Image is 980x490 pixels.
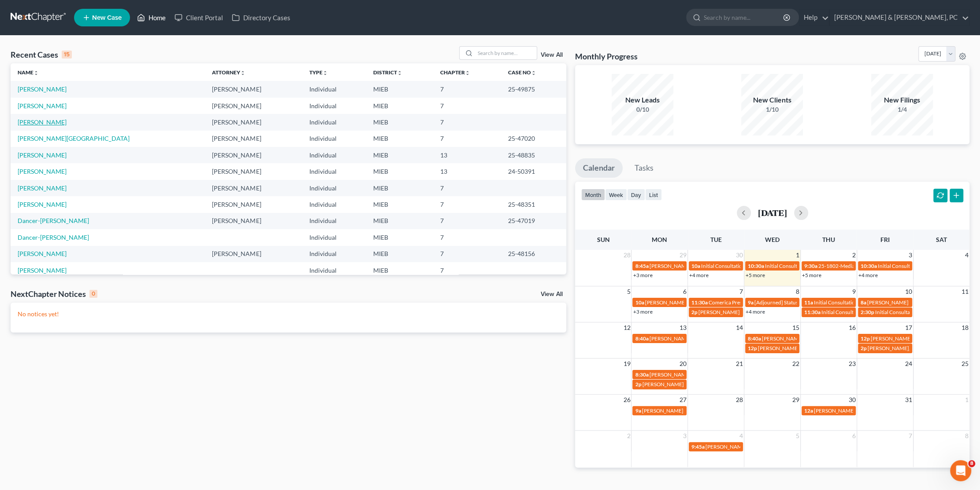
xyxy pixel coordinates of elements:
[433,98,501,114] td: 7
[133,10,170,26] a: Home
[861,263,877,269] span: 10:30a
[701,263,818,269] span: Initial Consultation [15 Minutes] [PERSON_NAME]
[880,236,890,243] span: Fri
[433,196,501,212] td: 7
[366,163,433,179] td: MIEB
[679,250,687,260] span: 29
[791,358,800,369] span: 22
[205,147,302,163] td: [PERSON_NAME]
[397,70,402,76] i: unfold_more
[821,309,938,315] span: Initial Consultation [15 Minutes] [PERSON_NAME]
[704,9,784,26] input: Search by name...
[795,250,800,260] span: 1
[18,217,89,224] a: Dancer-[PERSON_NAME]
[622,250,631,260] span: 28
[705,443,871,450] span: [PERSON_NAME] Pre-Trial [PERSON_NAME] zoom [PHONE_NUMBER]
[18,234,89,241] a: Dancer-[PERSON_NAME]
[33,70,39,76] i: unfold_more
[302,147,366,163] td: Individual
[762,335,956,342] span: [PERSON_NAME] Zoom Hon. [PERSON_NAME] [PHONE_NUMBER] Passcode 1818
[679,395,687,405] span: 27
[627,189,645,201] button: day
[633,272,652,278] a: +3 more
[649,371,768,378] span: [PERSON_NAME]/[PERSON_NAME]- Non Jury Trial
[302,262,366,278] td: Individual
[679,322,687,333] span: 13
[765,236,780,243] span: Wed
[642,407,709,414] span: [PERSON_NAME] [via Zoom]
[795,286,800,297] span: 8
[205,213,302,229] td: [PERSON_NAME]
[302,180,366,196] td: Individual
[433,81,501,97] td: 7
[433,229,501,245] td: 7
[366,81,433,97] td: MIEB
[18,151,67,159] a: [PERSON_NAME]
[851,431,857,441] span: 6
[366,213,433,229] td: MIEB
[964,250,969,260] span: 4
[739,286,744,297] span: 7
[475,47,537,59] input: Search by name...
[804,309,820,315] span: 11:30a
[508,69,536,76] a: Case Nounfold_more
[814,407,913,414] span: [PERSON_NAME] Dispositive Motions Due
[622,395,631,405] span: 26
[302,213,366,229] td: Individual
[366,114,433,130] td: MIEB
[227,10,295,26] a: Directory Cases
[11,49,72,60] div: Recent Cases
[433,114,501,130] td: 7
[936,236,947,243] span: Sat
[575,51,638,62] h3: Monthly Progress
[627,158,661,178] a: Tasks
[433,163,501,179] td: 13
[366,131,433,147] td: MIEB
[205,98,302,114] td: [PERSON_NAME]
[645,189,662,201] button: list
[968,460,975,467] span: 8
[791,395,800,405] span: 29
[691,309,698,315] span: 2p
[635,263,648,269] span: 8:45a
[170,10,227,26] a: Client Portal
[433,213,501,229] td: 7
[709,299,884,306] span: Comerica Presentation at their bank ([PERSON_NAME] [PHONE_NUMBER])
[501,213,566,229] td: 25-47019
[904,395,913,405] span: 31
[682,431,687,441] span: 3
[748,345,757,351] span: 12p
[18,85,67,93] a: [PERSON_NAME]
[649,263,814,269] span: [PERSON_NAME]/[PERSON_NAME]- Motions for Summary Disposition
[433,147,501,163] td: 13
[302,81,366,97] td: Individual
[302,114,366,130] td: Individual
[302,98,366,114] td: Individual
[205,131,302,147] td: [PERSON_NAME]
[18,310,559,318] p: No notices yet!
[373,69,402,76] a: Districtunfold_more
[62,51,72,59] div: 15
[433,246,501,262] td: 7
[908,250,913,260] span: 3
[531,70,536,76] i: unfold_more
[851,286,857,297] span: 9
[871,105,933,114] div: 1/4
[802,272,821,278] a: +5 more
[18,184,67,192] a: [PERSON_NAME]
[851,250,857,260] span: 2
[18,201,67,208] a: [PERSON_NAME]
[830,10,969,26] a: [PERSON_NAME] & [PERSON_NAME], PC
[758,345,832,351] span: [PERSON_NAME] - Trust Signing
[739,431,744,441] span: 4
[861,335,870,342] span: 12p
[691,299,708,306] span: 11:30a
[501,246,566,262] td: 25-48156
[748,335,761,342] span: 8:40a
[904,286,913,297] span: 10
[804,407,813,414] span: 12a
[746,272,765,278] a: +5 more
[366,262,433,278] td: MIEB
[741,95,803,105] div: New Clients
[635,407,641,414] span: 9a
